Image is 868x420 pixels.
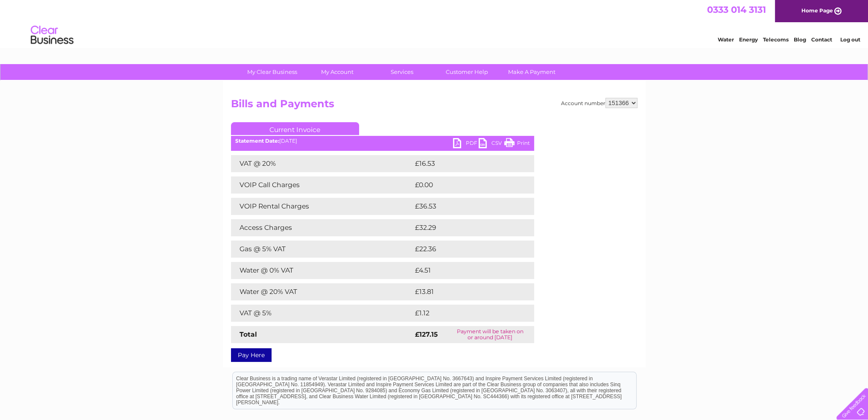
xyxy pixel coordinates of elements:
a: PDF [453,138,479,150]
a: CSV [479,138,504,150]
a: Water [718,36,734,43]
td: VOIP Call Charges [231,176,413,194]
a: Customer Help [432,64,502,80]
img: logo.png [30,22,74,48]
a: Make A Payment [497,64,567,80]
td: Water @ 0% VAT [231,262,413,279]
strong: £127.15 [415,330,438,338]
td: VAT @ 5% [231,305,413,322]
td: £0.00 [413,176,514,194]
td: £32.29 [413,219,517,236]
td: Gas @ 5% VAT [231,241,413,258]
a: Log out [840,36,860,43]
a: Telecoms [763,36,789,43]
td: Access Charges [231,219,413,236]
strong: Total [240,330,257,338]
td: £4.51 [413,262,513,279]
div: [DATE] [231,138,534,144]
td: £13.81 [413,283,515,300]
td: £1.12 [413,305,511,322]
div: Clear Business is a trading name of Verastar Limited (registered in [GEOGRAPHIC_DATA] No. 3667643... [233,5,636,41]
div: Account number [561,98,637,108]
a: Blog [794,36,806,43]
a: Contact [811,36,832,43]
td: £22.36 [413,241,517,258]
td: Water @ 20% VAT [231,283,413,300]
td: VAT @ 20% [231,155,413,172]
a: My Account [302,64,372,80]
a: Current Invoice [231,122,359,135]
a: Print [504,138,530,150]
td: £16.53 [413,155,516,172]
a: My Clear Business [237,64,307,80]
a: 0333 014 3131 [707,4,766,15]
td: £36.53 [413,198,517,215]
a: Energy [739,36,758,43]
h2: Bills and Payments [231,98,637,114]
td: VOIP Rental Charges [231,198,413,215]
td: Payment will be taken on or around [DATE] [446,326,534,343]
b: Statement Date: [235,138,279,144]
a: Pay Here [231,348,272,362]
a: Services [367,64,437,80]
